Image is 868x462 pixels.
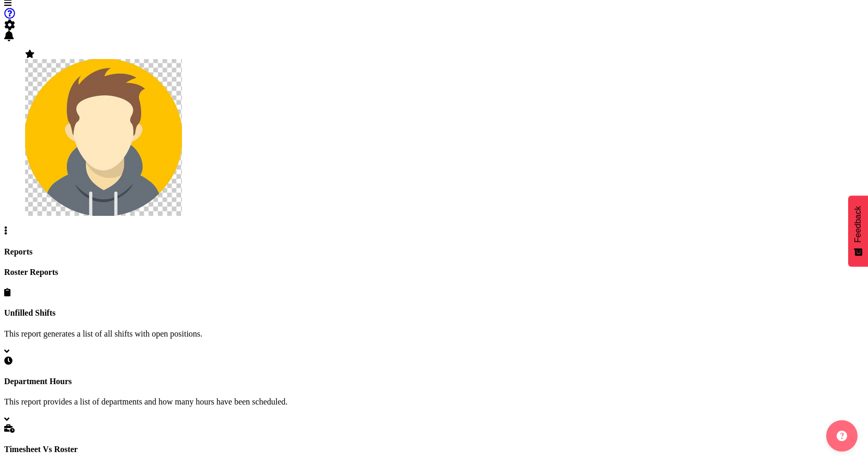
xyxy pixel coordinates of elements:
[4,288,864,356] div: Unfilled Shifts This report generates a list of all shifts with open positions.
[853,206,863,242] span: Feedback
[4,445,864,454] h4: Timesheet Vs Roster
[4,268,864,277] h4: Roster Reports
[848,195,868,267] button: Feedback - Show survey
[4,356,864,425] div: Department Hours This report provides a list of departments and how many hours have been scheduled.
[4,247,864,257] h4: Reports
[25,59,182,216] img: admin-rosteritf9cbda91fdf824d97c9d6345b1f660ea.png
[4,377,864,386] h4: Department Hours
[4,397,864,407] p: This report provides a list of departments and how many hours have been scheduled.
[4,329,864,339] p: This report generates a list of all shifts with open positions.
[837,431,847,441] img: help-xxl-2.png
[4,308,864,318] h4: Unfilled Shifts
